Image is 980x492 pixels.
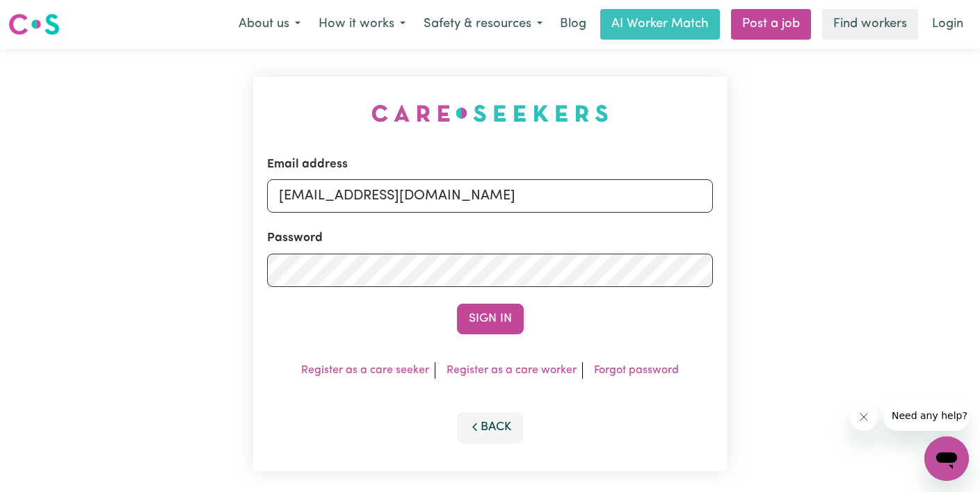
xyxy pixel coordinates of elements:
[267,229,323,247] label: Password
[301,365,429,376] a: Register as a care seeker
[457,412,524,443] button: Back
[267,156,348,174] label: Email address
[457,304,524,334] button: Sign In
[267,179,713,213] input: Email address
[415,10,552,39] button: Safety & resources
[924,9,972,40] a: Login
[310,10,415,39] button: How it works
[552,9,595,40] a: Blog
[8,12,60,37] img: Careseekers logo
[600,9,720,40] a: AI Worker Match
[594,365,679,376] a: Forgot password
[924,436,969,481] iframe: Button to launch messaging window
[731,9,811,40] a: Post a job
[230,10,310,39] button: About us
[8,8,60,40] a: Careseekers logo
[822,9,918,40] a: Find workers
[850,403,878,431] iframe: Close message
[447,365,577,376] a: Register as a care worker
[883,400,969,431] iframe: Message from company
